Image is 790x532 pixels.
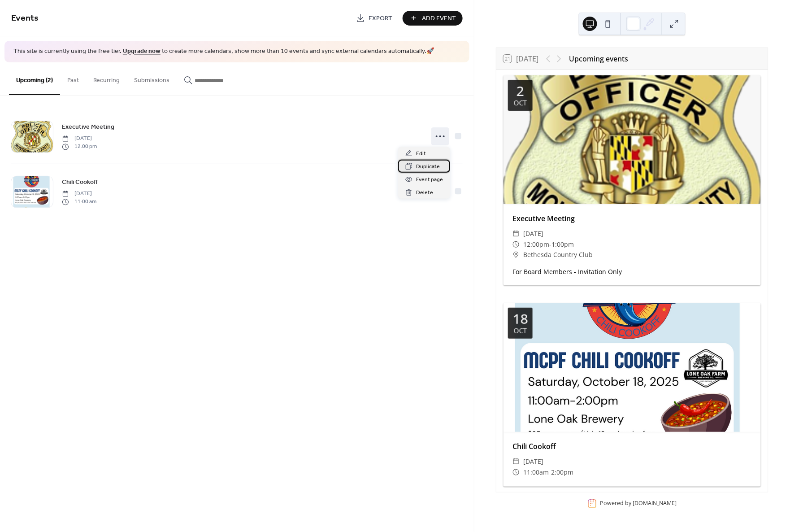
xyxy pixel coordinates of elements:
span: Event page [416,175,443,185]
button: Upcoming (2) [9,62,60,95]
span: 12:00 pm [62,143,97,151]
div: ​ [512,239,520,250]
div: ​ [512,467,520,478]
span: 12:00pm [523,239,549,250]
span: Add Event [422,14,456,23]
span: Export [369,14,392,23]
span: 1:00pm [551,239,574,250]
span: Edit [416,149,426,159]
span: Duplicate [416,162,440,172]
span: 11:00 am [62,198,96,206]
div: For Board Members - Invitation Only [504,267,761,276]
div: Executive Meeting [504,213,761,224]
a: Executive Meeting [62,122,114,132]
button: Add Event [403,11,463,26]
div: ​ [512,456,520,467]
button: Recurring [86,62,127,94]
span: Executive Meeting [62,122,114,132]
div: Powered by [600,500,677,507]
a: Export [349,11,399,26]
span: [DATE] [62,135,97,143]
a: Upgrade now [123,46,161,58]
span: This site is currently using the free tier. to create more calendars, show more than 10 events an... [13,48,434,57]
div: Chili Cookoff [504,441,761,452]
span: - [549,239,551,250]
div: Oct [514,327,527,334]
div: Upcoming events [569,53,628,64]
div: ​ [512,249,520,260]
span: Events [11,10,39,27]
span: [DATE] [523,228,543,239]
span: 2:00pm [551,467,573,478]
div: 18 [513,312,528,326]
span: [DATE] [523,456,543,467]
div: 2 [517,84,524,98]
div: ​ [512,228,520,239]
a: [DOMAIN_NAME] [633,500,677,507]
span: Delete [416,188,433,198]
button: Submissions [127,62,177,94]
span: - [549,467,551,478]
span: [DATE] [62,190,96,198]
a: Chili Cookoff [62,177,98,188]
button: Past [60,62,86,94]
div: Oct [514,100,527,106]
span: 11:00am [523,467,549,478]
span: Chili Cookoff [62,178,98,187]
span: Bethesda Country Club [523,249,593,260]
